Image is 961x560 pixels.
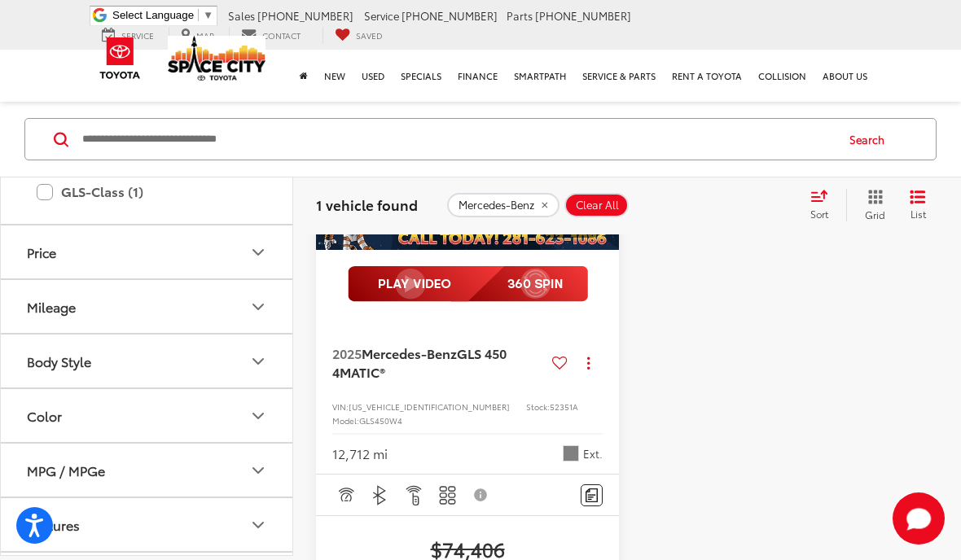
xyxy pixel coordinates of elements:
button: View Disclaimer [467,478,495,512]
span: Contact [262,29,301,42]
span: GLS 450 4MATIC® [332,343,507,380]
svg: Start Chat [893,492,945,545]
span: Select Language [112,9,194,21]
img: Comments [586,488,599,502]
img: Space City Toyota [168,36,265,81]
a: Used [353,50,393,102]
button: remove Mercedes-Benz [447,193,559,217]
span: Parts [507,8,533,23]
div: 12,712 mi [332,444,388,463]
div: MPG / MPGe [27,462,105,478]
span: VIN: [332,400,349,413]
button: List View [897,189,938,221]
span: ​ [198,9,199,21]
span: 2025 [332,343,362,362]
a: Finance [450,50,506,102]
span: Saved [356,29,383,42]
a: 2025Mercedes-BenzGLS 450 4MATIC® [332,344,546,381]
span: Gray [563,445,579,462]
img: 3rd Row Seating [437,485,458,505]
a: Select Language​ [112,9,213,21]
span: Service [364,8,399,23]
label: GLS-Class (1) [37,177,257,206]
button: Actions [574,348,603,377]
div: Price [248,243,268,262]
span: GLS450W4 [359,414,402,427]
span: Grid [865,208,885,221]
button: PricePrice [1,225,294,278]
span: [PHONE_NUMBER] [402,8,498,23]
span: Model: [332,414,359,427]
span: Ext. [583,446,603,462]
img: Remote Start [404,485,424,505]
button: MileageMileage [1,280,294,333]
a: Service [90,27,166,44]
span: [PHONE_NUMBER] [535,8,631,23]
a: My Saved Vehicles [323,27,395,44]
button: Body StyleBody Style [1,335,294,387]
span: dropdown dots [587,357,590,370]
a: Contact [229,27,313,44]
img: Adaptive Cruise Control [336,485,356,505]
button: FeaturesFeatures [1,498,294,551]
div: Features [27,517,80,532]
span: Service [121,29,154,42]
span: 1 vehicle found [316,195,418,214]
div: Color [248,406,268,426]
button: Clear All [564,193,629,217]
span: Map [196,29,214,42]
span: [US_VEHICLE_IDENTIFICATION_NUMBER] [349,400,510,413]
div: Color [27,408,62,423]
span: Sales [228,8,255,23]
a: Map [169,27,226,44]
span: Mercedes-Benz [459,199,534,212]
a: About Us [814,50,875,102]
span: Sort [810,207,828,221]
div: Price [27,244,56,260]
a: Service & Parts [574,50,664,102]
span: [PHONE_NUMBER] [257,8,353,23]
span: Mercedes-Benz [362,343,457,362]
div: Body Style [27,353,91,369]
a: Home [292,50,316,102]
div: Mileage [248,297,268,317]
button: Grid View [846,189,897,221]
button: MPG / MPGeMPG / MPGe [1,444,294,497]
div: Body Style [248,352,268,371]
button: ColorColor [1,389,294,442]
a: Rent a Toyota [664,50,750,102]
span: Stock: [526,400,550,413]
a: SmartPath [506,50,574,102]
input: Search by Make, Model, or Keyword [81,120,834,159]
a: Collision [750,50,814,102]
button: Comments [581,484,603,506]
span: List [910,207,926,221]
span: ▼ [203,9,213,21]
button: Toggle Chat Window [893,492,945,545]
button: Select sort value [802,189,846,221]
img: Toyota [90,32,151,85]
img: full motion video [348,266,588,302]
div: Features [248,515,268,535]
div: Mileage [27,299,76,314]
img: Bluetooth® [370,485,390,505]
a: New [316,50,353,102]
div: MPG / MPGe [248,461,268,480]
a: Specials [393,50,450,102]
button: Search [834,119,908,160]
span: Clear All [576,199,619,212]
span: 52351A [550,400,578,413]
